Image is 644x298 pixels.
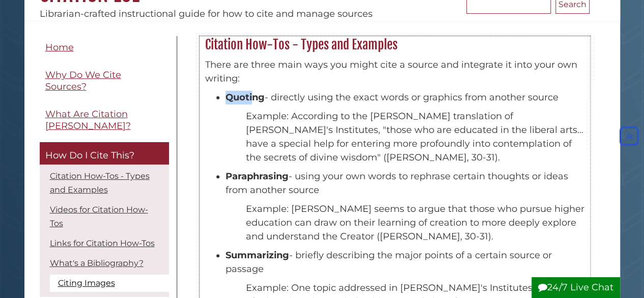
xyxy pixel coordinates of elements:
[50,205,148,228] a: Videos for Citation How-Tos
[205,58,584,86] p: There are three main ways you might cite a source and integrate it into your own writing:
[45,109,131,131] span: What Are Citation [PERSON_NAME]?
[226,170,584,197] li: - using your own words to rephrase certain thoughts or ideas from another source
[45,69,121,92] span: Why Do We Cite Sources?
[226,92,265,103] strong: Quoting
[226,91,584,104] li: - directly using the exact words or graphics from another source
[50,275,169,292] a: Citing Images
[246,110,584,165] p: Example: According to the [PERSON_NAME] translation of [PERSON_NAME]'s Institutes, "those who are...
[40,64,169,98] a: Why Do We Cite Sources?
[40,103,169,137] a: What Are Citation [PERSON_NAME]?
[617,130,641,142] a: Back to Top
[40,36,169,59] a: Home
[50,238,155,248] a: Links for Citation How-Tos
[40,142,169,165] a: How Do I Cite This?
[226,171,289,182] strong: Paraphrasing
[45,42,74,53] span: Home
[50,171,150,195] a: Citation How-Tos - Types and Examples
[531,277,620,298] button: 24/7 Live Chat
[50,258,144,268] a: What's a Bibliography?
[246,202,584,243] p: Example: [PERSON_NAME] seems to argue that those who pursue higher education can draw on their le...
[200,37,590,53] h2: Citation How-Tos - Types and Examples
[45,150,134,161] span: How Do I Cite This?
[226,249,584,276] li: - briefly describing the major points of a certain source or passage
[226,250,289,261] strong: Summarizing
[40,8,373,19] span: Librarian-crafted instructional guide for how to cite and manage sources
